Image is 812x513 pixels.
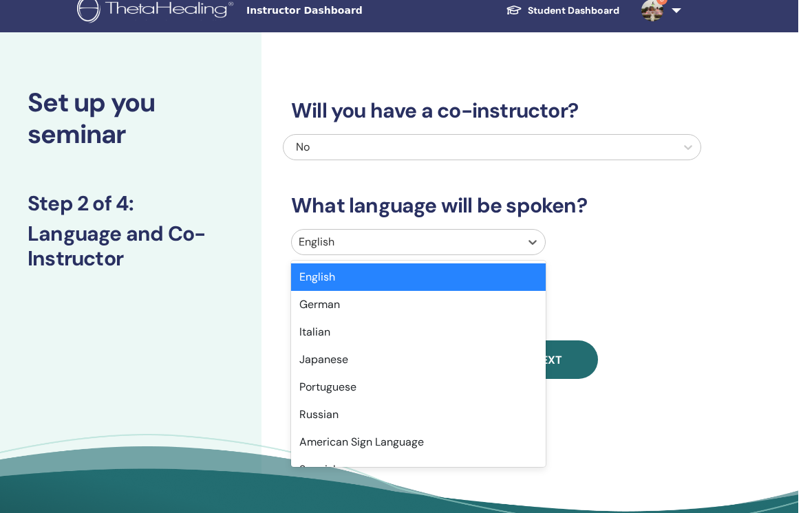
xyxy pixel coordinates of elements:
[283,98,701,123] h3: Will you have a co-instructor?
[291,428,546,456] div: American Sign Language
[291,373,546,401] div: Portuguese
[296,140,310,154] span: No
[498,340,598,379] button: Next
[291,401,546,428] div: Russian
[291,263,546,291] div: English
[28,221,220,271] h3: Language and Co-Instructor
[506,4,522,16] img: graduation-cap-white.svg
[291,346,546,373] div: Japanese
[291,456,546,483] div: Spanish
[28,191,220,216] h3: Step 2 of 4 :
[246,3,453,18] span: Instructor Dashboard
[291,291,546,318] div: German
[28,87,220,150] h2: Set up you seminar
[533,353,562,367] span: Next
[283,193,701,218] h3: What language will be spoken?
[291,318,546,346] div: Italian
